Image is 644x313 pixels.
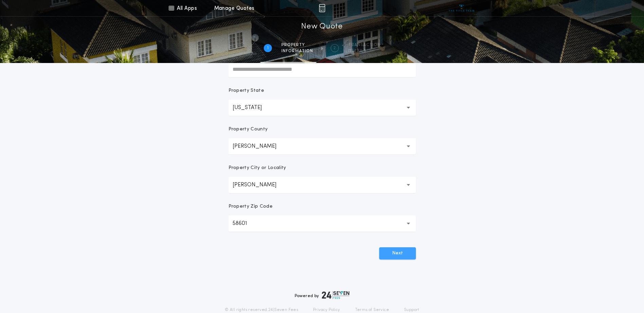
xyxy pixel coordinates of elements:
[404,307,419,313] a: Support
[355,307,389,313] a: Terms of Service
[228,215,416,232] button: 58601
[301,21,343,32] h1: New Quote
[228,177,416,193] button: [PERSON_NAME]
[449,5,474,12] img: vs-icon
[233,104,273,112] p: [US_STATE]
[348,42,381,48] span: Transaction
[281,48,313,54] span: information
[228,138,416,154] button: [PERSON_NAME]
[295,291,350,299] div: Powered by
[228,165,286,171] p: Property City or Locality
[228,126,268,133] p: Property County
[322,291,350,299] img: logo
[228,203,273,210] p: Property Zip Code
[379,247,416,259] button: Next
[313,307,340,313] a: Privacy Policy
[225,307,298,313] p: © All rights reserved. 24|Seven Fees
[233,220,258,228] p: 58601
[233,181,287,189] p: [PERSON_NAME]
[319,4,325,12] img: img
[267,45,269,51] h2: 1
[228,100,416,116] button: [US_STATE]
[228,87,264,94] p: Property State
[333,45,336,51] h2: 2
[281,42,313,48] span: Property
[233,142,287,150] p: [PERSON_NAME]
[348,48,381,54] span: details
